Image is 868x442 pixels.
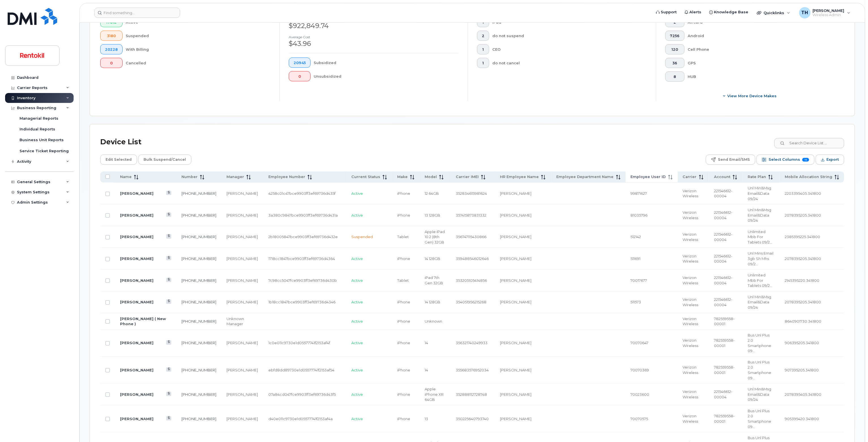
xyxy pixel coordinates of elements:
[665,71,685,82] button: 8
[181,416,216,421] a: [PHONE_NUMBER]
[120,174,132,179] span: Name
[314,71,459,81] div: Unsubsidized
[500,392,531,397] span: [PERSON_NAME]
[714,210,732,220] span: 221546612-00004
[705,7,752,18] a: Knowledge Base
[795,7,854,18] div: Tyler Hallacher
[456,174,479,179] span: Carrier IMEI
[268,392,336,397] span: 07a84cd047fce9903ff3ef69736d43f5
[226,316,258,327] div: Unknown Manager
[351,278,363,283] span: Active
[785,256,821,261] span: 2078395205.341800
[351,213,363,217] span: Active
[482,34,484,38] span: 2
[785,392,821,397] span: 2078395405.341800
[670,61,680,65] span: 36
[226,392,258,397] div: [PERSON_NAME]
[785,278,819,283] span: 2145395220.341800
[785,300,821,304] span: 2078395205.341800
[351,392,363,397] span: Active
[714,389,732,399] span: 221546612-00004
[314,58,459,68] div: Subsidized
[181,341,216,345] a: [PHONE_NUMBER]
[500,256,531,261] span: [PERSON_NAME]
[493,58,647,68] div: do not cancel
[688,71,835,82] div: HUB
[397,191,410,196] span: iPhone
[813,8,845,13] span: [PERSON_NAME]
[351,191,363,196] span: Active
[226,174,244,179] span: Manager
[477,31,489,41] button: 2
[351,234,373,239] span: Suspended
[456,234,486,239] span: 356747115430866
[126,31,271,41] div: Suspended
[181,256,216,261] a: [PHONE_NUMBER]
[100,135,142,149] div: Device List
[714,9,748,15] span: Knowledge Base
[477,44,489,54] button: 1
[706,155,755,165] button: Send Email/SMS
[802,158,809,162] span: 16
[397,213,410,217] span: iPhone
[181,234,216,239] a: [PHONE_NUMBER]
[748,333,771,353] span: Bus Unl Plus 2.0 Smartphone 09/02
[138,155,191,165] button: Bulk Suspend/Cancel
[728,93,777,99] span: View More Device Makes
[268,300,335,304] span: 1b18cc1847bce9903ff3ef69736d4346
[351,341,363,345] span: Active
[456,256,489,261] span: 359488546012646
[665,58,685,68] button: 36
[753,7,794,18] div: Quicklinks
[681,7,705,18] a: Alerts
[683,389,698,399] span: Verizon Wireless
[785,319,821,323] span: 8640901730.341800
[493,44,647,54] div: CEO
[120,300,153,304] a: [PERSON_NAME]
[289,58,311,68] button: 20945
[397,368,410,372] span: iPhone
[714,414,735,424] span: 782559558-00001
[425,213,440,217] span: 13 128GB
[774,138,844,148] input: Search Device List ...
[500,341,531,345] span: [PERSON_NAME]
[94,8,180,18] input: Find something...
[268,256,335,261] span: 1718cc1847bce9903ff3ef69736d4364
[670,34,680,38] span: 7256
[181,174,198,179] span: Number
[425,275,443,285] span: iPad 7th Gen 32GB
[688,58,835,68] div: GPS
[718,155,750,164] span: Send Email/SMS
[351,368,363,372] span: Active
[425,341,428,345] span: 14
[683,189,698,198] span: Verizon Wireless
[425,191,439,196] span: 12 64GB
[683,365,698,375] span: Verizon Wireless
[816,155,844,165] button: Export
[351,174,380,179] span: Current Status
[785,174,832,179] span: Mobile Allocation String
[120,392,153,397] a: [PERSON_NAME]
[756,155,814,165] button: Select Columns 16
[557,174,614,179] span: Employee Department Name
[397,341,410,345] span: iPhone
[456,416,489,421] span: 350225640793740
[631,300,641,304] span: 511573
[631,256,641,261] span: 511691
[397,319,410,323] span: iPhone
[714,254,732,264] span: 221546612-00004
[166,416,172,420] a: View Last Bill
[100,44,123,54] button: 20228
[714,189,732,198] span: 221546612-00004
[631,234,641,239] span: 512142
[166,213,172,217] a: View Last Bill
[785,368,819,372] span: 907395205.341800
[294,61,306,65] span: 20945
[289,39,459,48] div: $43.96
[456,191,487,196] span: 352834615981624
[456,341,488,345] span: 356321740249933
[482,47,484,52] span: 1
[683,232,698,242] span: Verizon Wireless
[714,232,732,242] span: 221546612-00004
[120,191,153,196] a: [PERSON_NAME]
